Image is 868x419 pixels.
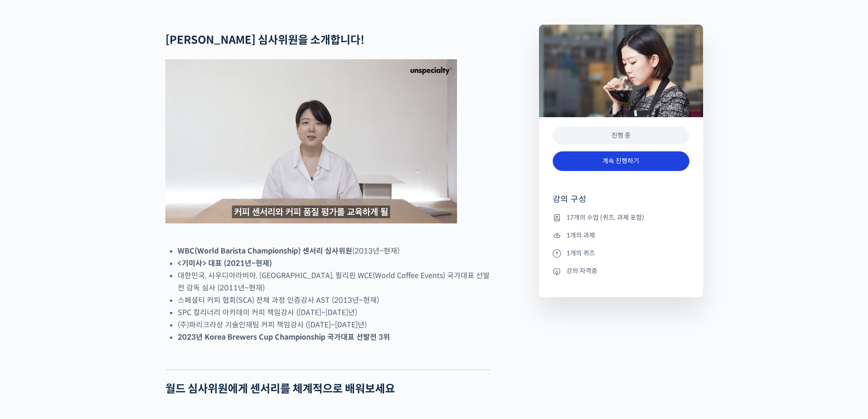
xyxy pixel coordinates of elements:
li: (2013년~현재) [178,245,491,257]
a: 설정 [118,289,175,312]
span: 대화 [83,303,94,310]
div: 진행 중 [553,126,689,145]
li: 17개의 수업 (퀴즈, 과제 포함) [553,212,689,223]
span: 홈 [29,303,34,310]
strong: 2023년 Korea Brewers Cup Championship 국가대표 선발전 3위 [178,332,390,342]
li: 스페셜티 커피 협회(SCA) 전체 과정 인증강사 AST (2013년~현재) [178,294,491,306]
li: 1개의 과제 [553,230,689,241]
strong: 월드 심사위원에게 센서리를 체계적으로 배워보세요 [165,382,395,396]
a: 계속 진행하기 [553,151,689,171]
li: 강의 자격증 [553,266,689,277]
strong: WBC(World Barista Championship) 센서리 심사위원 [178,246,352,256]
a: 홈 [3,289,60,312]
li: 1개의 퀴즈 [553,248,689,259]
span: 설정 [141,303,152,310]
h2: ! [165,34,491,47]
strong: <기미사> 대표 (2021년~현재) [178,259,272,268]
li: 대한민국, 사우디아라비아, [GEOGRAPHIC_DATA], 필리핀 WCE(World Coffee Events) 국가대표 선발전 감독 심사 (2011년~현재) [178,269,491,294]
h4: 강의 구성 [553,194,689,212]
li: (주)파리크라상 기술인재팀 커피 책임강사 ([DATE]~[DATE]년) [178,319,491,331]
strong: [PERSON_NAME] 심사위원을 소개합니다 [165,33,360,47]
li: SPC 컬리너리 아카데미 커피 책임강사 ([DATE]~[DATE]년) [178,306,491,319]
a: 대화 [60,289,118,312]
